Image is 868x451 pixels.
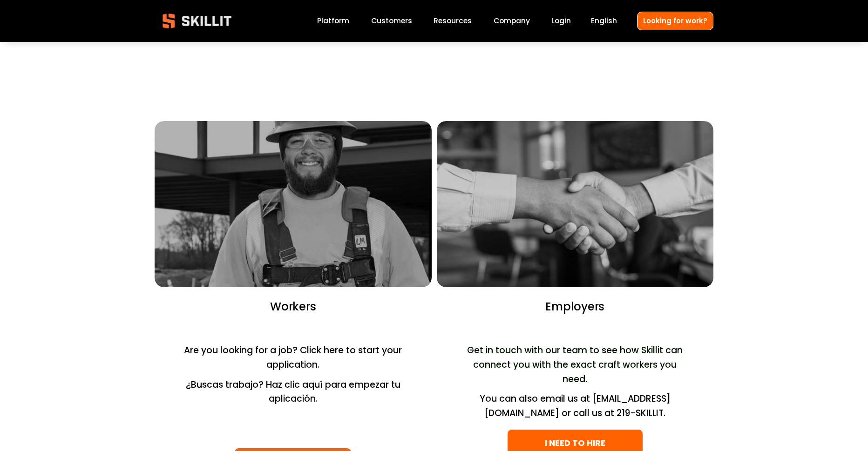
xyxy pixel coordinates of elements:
a: Platform [317,15,349,27]
a: folder dropdown [434,15,472,27]
span: Employers [545,299,604,314]
span: ¿Buscas trabajo? Haz clic aquí para empezar tu aplicación. [186,378,403,405]
span: Get in touch with our team to see how Skillit can connect you with the exact craft workers you need. [467,344,685,385]
span: English [591,15,617,26]
a: Login [551,15,571,27]
a: Customers [371,15,412,27]
div: language picker [591,15,617,27]
span: You can also email us at [EMAIL_ADDRESS][DOMAIN_NAME] or call us at 219-SKILLIT. [480,392,671,419]
span: Workers [270,299,316,314]
a: Company [494,15,530,27]
a: Looking for work? [637,12,713,30]
span: Resources [434,15,472,26]
span: Are you looking for a job? Click here to start your application. [184,344,404,371]
img: Skillit [155,7,239,35]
